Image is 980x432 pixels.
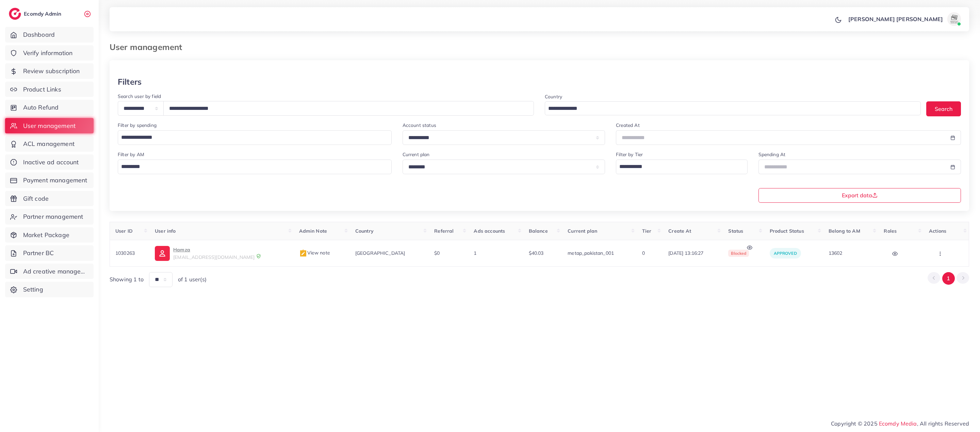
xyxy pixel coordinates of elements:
a: Gift code [5,191,94,206]
ul: Pagination [928,272,969,285]
span: Market Package [23,231,69,239]
a: [PERSON_NAME] [PERSON_NAME]avatar [845,12,964,26]
button: Go to page 1 [942,272,955,285]
a: Ad creative management [5,264,94,279]
div: Search for option [545,101,921,115]
span: ACL management [23,139,75,148]
span: Payment management [23,176,87,185]
span: User management [23,121,76,130]
a: ACL management [5,136,94,152]
input: Search for option [119,132,383,143]
img: logo [9,8,21,20]
h2: Ecomdy Admin [24,11,63,17]
a: Dashboard [5,27,94,43]
p: [PERSON_NAME] [PERSON_NAME] [848,15,943,23]
input: Search for option [546,103,912,114]
div: Search for option [118,160,392,174]
a: Partner management [5,209,94,225]
a: Market Package [5,227,94,243]
a: Auto Refund [5,100,94,115]
a: Verify information [5,45,94,61]
span: Ad creative management [23,267,88,276]
input: Search for option [617,161,738,172]
input: Search for option [119,161,383,172]
a: logoEcomdy Admin [9,8,63,20]
a: Setting [5,282,94,297]
span: Review subscription [23,67,80,76]
img: avatar [947,12,961,26]
span: Product Links [23,85,61,94]
a: Partner BC [5,245,94,261]
span: Gift code [23,194,49,203]
a: Review subscription [5,63,94,79]
span: Partner BC [23,249,54,257]
div: Search for option [118,130,392,145]
a: Product Links [5,82,94,97]
span: Auto Refund [23,103,59,112]
a: Payment management [5,172,94,188]
div: Search for option [616,160,747,174]
span: Setting [23,285,43,294]
span: Dashboard [23,30,55,39]
a: Inactive ad account [5,154,94,170]
a: User management [5,118,94,134]
span: Partner management [23,212,83,221]
span: Verify information [23,49,73,57]
span: Inactive ad account [23,158,79,167]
